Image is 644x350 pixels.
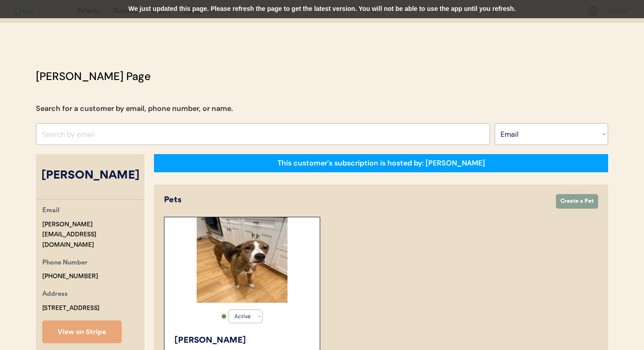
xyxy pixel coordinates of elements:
[277,158,485,168] div: This customer's subscription is hosted by: [PERSON_NAME]
[197,217,287,303] img: image.jpg
[42,205,59,217] div: Email
[36,123,490,145] input: Search by email
[42,289,68,300] div: Address
[556,194,598,209] button: Create a Pet
[42,271,98,282] div: [PHONE_NUMBER]
[36,68,151,85] div: [PERSON_NAME] Page
[42,220,144,250] div: [PERSON_NAME][EMAIL_ADDRESS][DOMAIN_NAME]
[36,167,144,185] div: [PERSON_NAME]
[36,103,233,114] div: Search for a customer by email, phone number, or name.
[42,320,122,343] button: View on Stripe
[42,303,99,314] div: [STREET_ADDRESS]
[174,335,311,347] div: [PERSON_NAME]
[42,258,88,269] div: Phone Number
[164,194,547,206] div: Pets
